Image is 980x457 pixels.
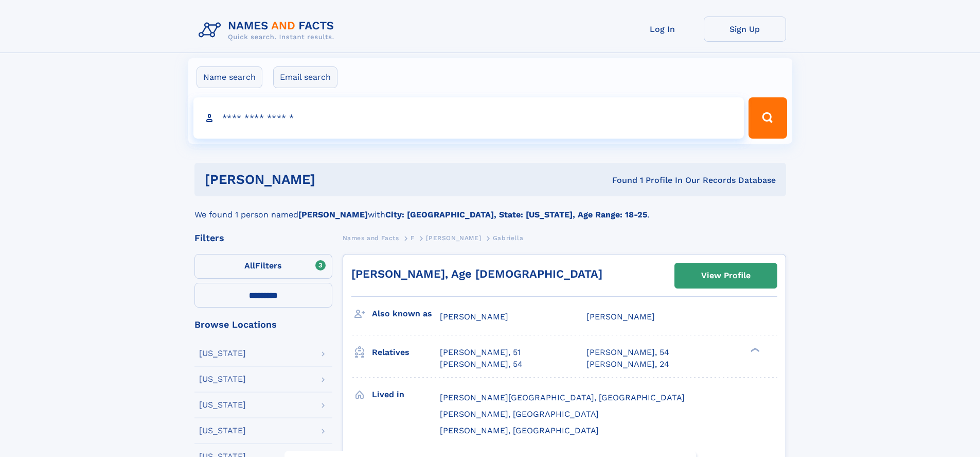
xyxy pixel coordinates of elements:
div: [US_STATE] [199,427,246,435]
h3: Also known as [372,305,440,323]
label: Name search [197,66,262,88]
h1: [PERSON_NAME] [205,173,464,186]
b: [PERSON_NAME] [298,210,368,219]
a: Log In [621,16,704,42]
span: [PERSON_NAME] [586,312,655,321]
span: [PERSON_NAME], [GEOGRAPHIC_DATA] [440,409,599,419]
span: Gabriella [493,234,523,242]
div: Browse Locations [194,320,332,329]
div: Found 1 Profile In Our Records Database [464,175,776,186]
div: ❯ [748,347,760,353]
div: [US_STATE] [199,401,246,409]
a: [PERSON_NAME], 51 [440,347,521,358]
a: [PERSON_NAME], Age [DEMOGRAPHIC_DATA] [351,267,602,280]
a: Names and Facts [343,231,399,244]
a: View Profile [675,263,777,288]
a: [PERSON_NAME], 54 [586,347,669,358]
label: Email search [273,66,337,88]
a: Sign Up [704,16,786,42]
input: search input [193,97,744,139]
span: [PERSON_NAME], [GEOGRAPHIC_DATA] [440,426,599,435]
label: Filters [194,254,332,279]
div: We found 1 person named with . [194,196,786,221]
span: [PERSON_NAME][GEOGRAPHIC_DATA], [GEOGRAPHIC_DATA] [440,393,685,402]
div: Filters [194,233,332,243]
h3: Lived in [372,386,440,403]
a: F [411,231,415,244]
span: [PERSON_NAME] [426,234,481,242]
a: [PERSON_NAME], 54 [440,359,523,370]
img: Logo Names and Facts [194,16,343,44]
a: [PERSON_NAME], 24 [586,359,669,370]
div: [US_STATE] [199,349,246,358]
b: City: [GEOGRAPHIC_DATA], State: [US_STATE], Age Range: 18-25 [385,210,647,219]
div: [US_STATE] [199,375,246,383]
span: F [411,234,415,242]
div: View Profile [701,264,751,287]
span: All [244,261,255,270]
span: [PERSON_NAME] [440,312,508,321]
button: Search Button [749,97,787,139]
h3: Relatives [372,344,440,361]
a: [PERSON_NAME] [426,231,481,244]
